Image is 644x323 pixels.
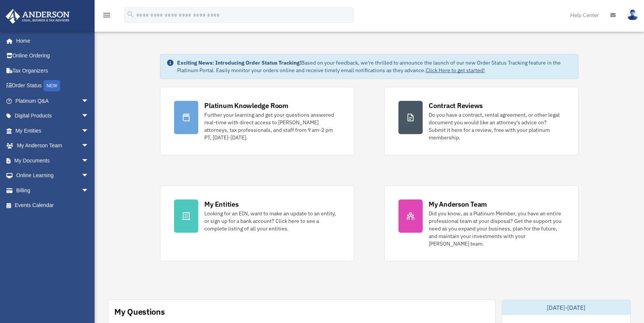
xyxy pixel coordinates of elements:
img: User Pic [627,9,638,20]
span: arrow_drop_down [81,183,96,198]
div: My Questions [114,306,165,317]
div: Platinum Knowledge Room [204,101,288,110]
div: My Entities [204,199,238,209]
div: Based on your feedback, we're thrilled to announce the launch of our new Order Status Tracking fe... [177,59,572,74]
a: Digital Productsarrow_drop_down [5,108,100,124]
a: Billingarrow_drop_down [5,183,100,198]
a: Platinum Knowledge Room Further your learning and get your questions answered real-time with dire... [160,87,354,155]
a: Platinum Q&Aarrow_drop_down [5,93,100,108]
span: arrow_drop_down [81,153,96,168]
img: Anderson Advisors Platinum Portal [3,9,72,24]
a: menu [102,13,111,20]
a: Home [5,33,96,48]
a: Online Ordering [5,48,100,63]
a: Order StatusNEW [5,78,100,94]
a: Click Here to get started! [426,67,485,74]
div: Contract Reviews [429,101,483,110]
a: My Entities Looking for an EIN, want to make an update to an entity, or sign up for a bank accoun... [160,185,354,261]
i: menu [102,11,111,20]
a: My Anderson Teamarrow_drop_down [5,138,100,153]
a: My Entitiesarrow_drop_down [5,123,100,138]
div: [DATE]-[DATE] [502,300,631,315]
strong: Exciting News: Introducing Order Status Tracking! [177,59,301,66]
a: Events Calendar [5,198,100,213]
div: My Anderson Team [429,199,487,209]
a: Tax Organizers [5,63,100,78]
div: Further your learning and get your questions answered real-time with direct access to [PERSON_NAM... [204,111,340,141]
a: My Anderson Team Did you know, as a Platinum Member, you have an entire professional team at your... [384,185,579,261]
a: My Documentsarrow_drop_down [5,153,100,168]
span: arrow_drop_down [81,168,96,184]
div: Do you have a contract, rental agreement, or other legal document you would like an attorney's ad... [429,111,565,141]
span: arrow_drop_down [81,138,96,154]
div: Looking for an EIN, want to make an update to an entity, or sign up for a bank account? Click her... [204,210,340,232]
span: arrow_drop_down [81,93,96,109]
a: Contract Reviews Do you have a contract, rental agreement, or other legal document you would like... [384,87,579,155]
span: arrow_drop_down [81,108,96,124]
a: Online Learningarrow_drop_down [5,168,100,183]
div: Did you know, as a Platinum Member, you have an entire professional team at your disposal? Get th... [429,210,565,247]
div: NEW [44,80,60,91]
i: search [126,10,135,19]
span: arrow_drop_down [81,123,96,139]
